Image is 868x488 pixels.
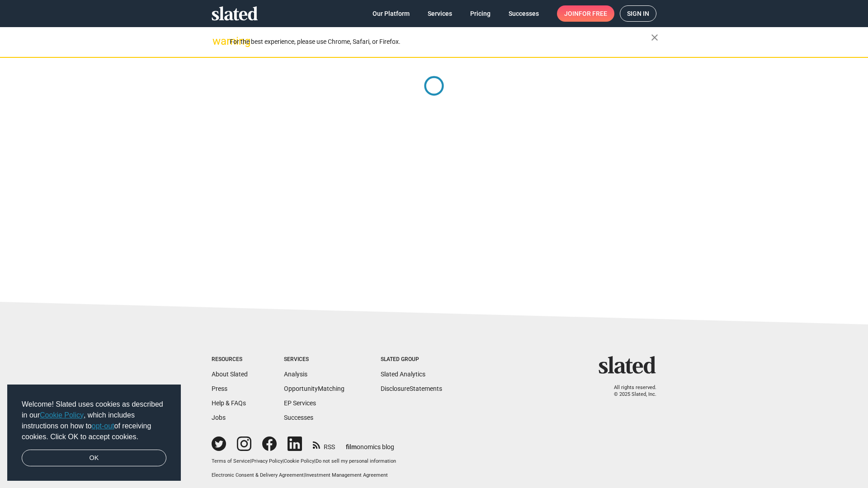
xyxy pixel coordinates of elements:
[284,414,313,421] a: Successes
[627,6,649,21] span: Sign in
[22,450,166,467] a: dismiss cookie message
[284,399,316,407] a: EP Services
[428,5,452,22] span: Services
[313,437,335,451] a: RSS
[7,385,181,481] div: cookieconsent
[304,472,305,478] span: |
[212,385,227,392] a: Press
[283,458,284,464] span: |
[284,356,344,363] div: Services
[470,5,491,22] span: Pricing
[314,458,316,464] span: |
[557,5,614,22] a: Joinfor free
[230,36,651,48] div: For the best experience, please use Chrome, Safari, or Firefox.
[604,385,656,398] p: All rights reserved. © 2025 Slated, Inc.
[212,36,223,47] mat-icon: warning
[509,5,539,22] span: Successes
[284,458,314,464] a: Cookie Policy
[381,385,442,392] a: DisclosureStatements
[463,5,498,22] a: Pricing
[420,5,459,22] a: Services
[365,5,417,22] a: Our Platform
[250,458,251,464] span: |
[22,399,166,442] span: Welcome! Slated uses cookies as described in our , which includes instructions on how to of recei...
[501,5,546,22] a: Successes
[346,443,357,450] span: film
[649,32,660,43] mat-icon: close
[40,411,84,419] a: Cookie Policy
[212,356,248,363] div: Resources
[212,371,248,378] a: About Slated
[92,422,114,430] a: opt-out
[212,414,226,421] a: Jobs
[579,5,607,22] span: for free
[251,458,283,464] a: Privacy Policy
[620,5,656,22] a: Sign in
[212,399,246,407] a: Help & FAQs
[284,371,307,378] a: Analysis
[212,472,304,478] a: Electronic Consent & Delivery Agreement
[373,5,410,22] span: Our Platform
[305,472,388,478] a: Investment Management Agreement
[284,385,344,392] a: OpportunityMatching
[212,458,250,464] a: Terms of Service
[316,458,396,465] button: Do not sell my personal information
[564,5,607,22] span: Join
[346,436,394,451] a: filmonomics blog
[381,371,425,378] a: Slated Analytics
[381,356,442,363] div: Slated Group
